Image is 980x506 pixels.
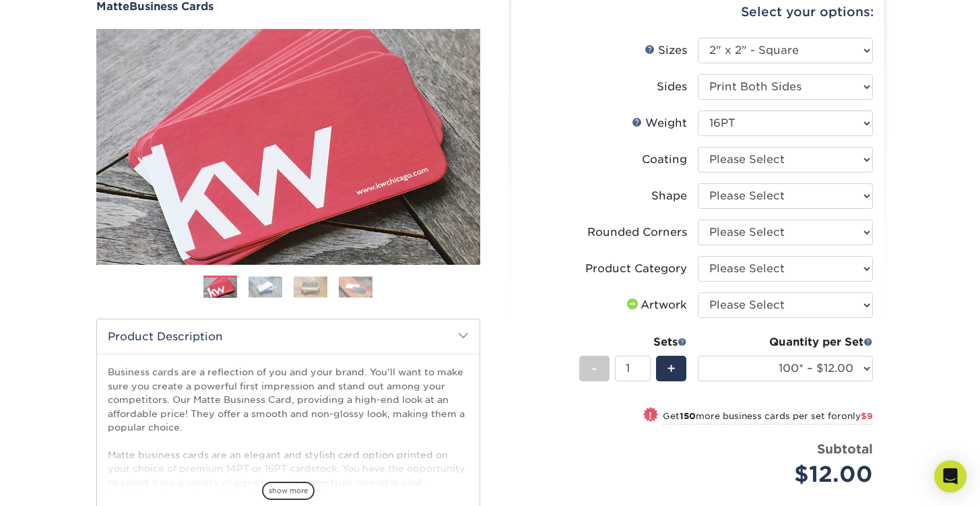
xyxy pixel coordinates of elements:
span: only [841,411,873,421]
div: Rounded Corners [587,224,687,241]
span: $9 [861,411,873,421]
img: Business Cards 04 [339,276,372,297]
div: Coating [642,152,687,168]
small: Get more business cards per set for [663,411,873,424]
strong: Subtotal [817,441,873,456]
img: Business Cards 03 [294,276,327,297]
div: Quantity per Set [698,334,873,350]
strong: 150 [680,411,696,421]
span: + [667,358,676,379]
span: ! [649,408,652,422]
h2: Product Description [97,319,480,354]
div: Sides [657,79,687,95]
span: show more [262,482,315,500]
span: - [591,358,597,379]
div: Sizes [645,42,687,59]
div: Open Intercom Messenger [934,460,967,493]
div: Artwork [624,297,687,313]
img: Business Cards 02 [249,276,282,297]
div: Weight [632,115,687,131]
img: Business Cards 01 [203,271,237,305]
div: $12.00 [708,458,873,491]
div: Sets [579,334,687,350]
div: Product Category [585,261,687,277]
div: Shape [651,188,687,204]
